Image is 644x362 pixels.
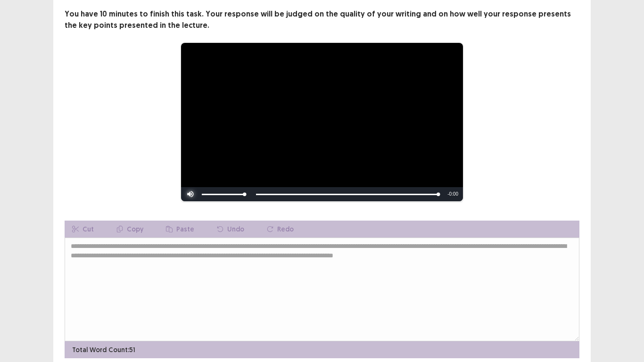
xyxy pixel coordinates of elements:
p: Total Word Count: 51 [72,345,135,355]
button: Paste [158,221,202,238]
div: Volume Level [202,194,245,195]
button: Cut [65,221,101,238]
span: 0:00 [449,191,458,197]
span: - [447,191,449,197]
button: Mute [181,187,200,201]
div: Video Player [181,43,463,201]
button: Redo [259,221,301,238]
button: Undo [209,221,252,238]
button: Copy [109,221,151,238]
p: You have 10 minutes to finish this task. Your response will be judged on the quality of your writ... [65,8,579,31]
